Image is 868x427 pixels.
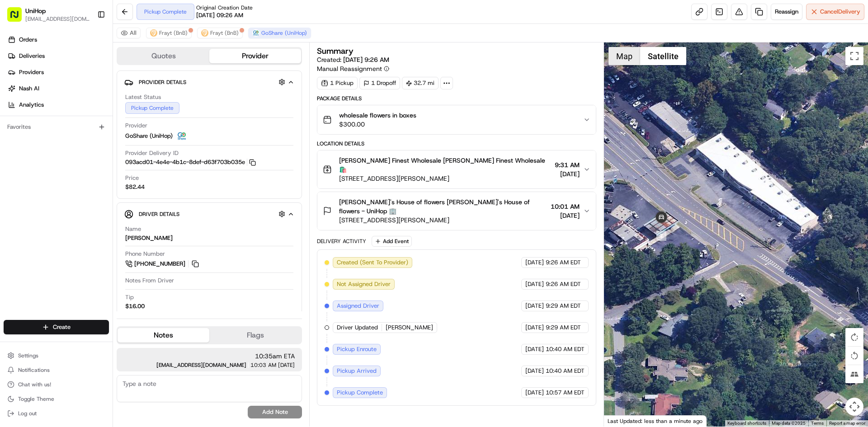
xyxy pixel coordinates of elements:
[606,415,636,427] img: Google
[525,367,544,375] span: [DATE]
[4,320,109,334] button: Create
[339,120,416,129] span: $300.00
[125,259,200,269] a: [PHONE_NUMBER]
[53,323,71,331] span: Create
[604,415,707,427] div: Last Updated: less than a minute ago
[9,36,165,51] p: Welcome 👋
[117,28,141,38] button: All
[31,95,114,103] div: We're available if you need us!
[525,345,544,353] span: [DATE]
[154,89,165,100] button: Start new chat
[18,395,54,403] span: Toggle Theme
[4,393,109,405] button: Toggle Theme
[139,211,179,218] span: Driver Details
[339,197,547,216] span: [PERSON_NAME]'s House of flowers [PERSON_NAME]'s House of flowers - UniHop 🏢
[359,77,400,89] div: 1 Dropoff
[337,302,379,310] span: Assigned Driver
[317,47,354,55] h3: Summary
[76,132,84,139] div: 💻
[210,29,239,37] span: Frayt (BnB)
[339,174,551,183] span: [STREET_ADDRESS][PERSON_NAME]
[278,362,295,368] span: [DATE]
[551,202,580,211] span: 10:01 AM
[197,28,243,38] button: Frayt (BnB)
[125,149,179,157] span: Provider Delivery ID
[9,86,25,103] img: 1736555255976-a54dd68f-1ca7-489b-9aae-adbdc363a1c4
[337,280,391,288] span: Not Assigned Driver
[656,231,666,241] div: 7
[551,211,580,220] span: [DATE]
[337,345,377,353] span: Pickup Enroute
[525,389,544,397] span: [DATE]
[125,158,256,166] button: 093acd01-4e4e-4b1c-8def-d63f703b035e
[337,389,383,397] span: Pickup Complete
[124,352,295,361] span: 10:35am ETA
[386,324,433,332] span: [PERSON_NAME]
[209,49,301,63] button: Provider
[609,47,640,65] button: Show street map
[4,98,113,112] a: Analytics
[73,127,149,144] a: 💻API Documentation
[125,183,145,191] span: $82.44
[845,365,863,383] button: Tilt map
[125,250,165,258] span: Phone Number
[337,367,377,375] span: Pickup Arrived
[18,366,50,374] span: Notifications
[339,216,547,225] span: [STREET_ADDRESS][PERSON_NAME]
[261,29,307,37] span: GoShare (UniHop)
[125,122,147,130] span: Provider
[4,81,113,96] a: Nash AI
[4,65,113,80] a: Providers
[4,33,113,47] a: Orders
[18,410,37,417] span: Log out
[546,258,581,267] span: 9:26 AM EDT
[525,258,544,267] span: [DATE]
[4,378,109,391] button: Chat with us!
[4,49,113,63] a: Deliveries
[250,362,276,368] span: 10:03 AM
[118,49,209,63] button: Quotes
[90,153,109,160] span: Pylon
[125,277,174,285] span: Notes From Driver
[845,347,863,365] button: Rotate map counterclockwise
[125,132,173,140] span: GoShare (UniHop)
[134,260,185,268] span: [PHONE_NUMBER]
[4,4,94,25] button: UniHop[EMAIL_ADDRESS][DOMAIN_NAME]
[343,56,389,64] span: [DATE] 9:26 AM
[156,362,246,368] span: [EMAIL_ADDRESS][DOMAIN_NAME]
[640,47,686,65] button: Show satellite imagery
[252,29,259,37] img: goshare_logo.png
[317,150,595,188] button: [PERSON_NAME] Finest Wholesale [PERSON_NAME] Finest Wholesale 🛍️[STREET_ADDRESS][PERSON_NAME]9:31...
[19,84,39,93] span: Nash AI
[146,28,192,38] button: Frayt (BnB)
[317,238,366,245] div: Delivery Activity
[372,236,412,247] button: Add Event
[24,58,149,68] input: Clear
[402,77,439,89] div: 32.7 mi
[196,11,243,19] span: [DATE] 09:26 AM
[31,86,148,95] div: Start new chat
[829,421,865,426] a: Report a map error
[125,174,139,182] span: Price
[845,398,863,416] button: Map camera controls
[25,15,90,23] button: [EMAIL_ADDRESS][DOMAIN_NAME]
[339,111,416,120] span: wholesale flowers in boxes
[337,324,378,332] span: Driver Updated
[125,293,134,301] span: Tip
[18,381,51,388] span: Chat with us!
[19,36,37,44] span: Orders
[64,153,109,160] a: Powered byPylon
[525,324,544,332] span: [DATE]
[317,95,596,102] div: Package Details
[150,29,157,37] img: frayt-logo.jpeg
[845,328,863,346] button: Rotate map clockwise
[546,302,581,310] span: 9:29 AM EDT
[845,47,863,65] button: Toggle fullscreen view
[4,364,109,376] button: Notifications
[525,280,544,288] span: [DATE]
[317,55,389,64] span: Created:
[820,8,860,16] span: Cancel Delivery
[19,68,44,76] span: Providers
[139,79,186,86] span: Provider Details
[19,52,45,60] span: Deliveries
